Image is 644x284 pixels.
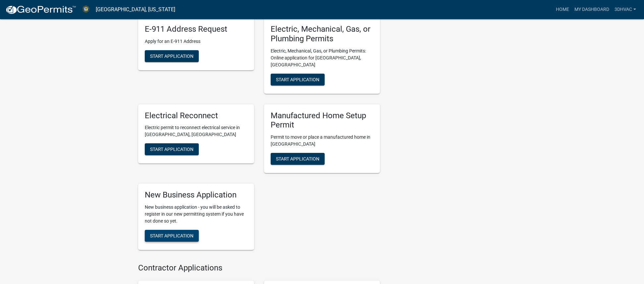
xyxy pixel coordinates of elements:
[145,50,199,62] button: Start Application
[271,74,325,86] button: Start Application
[145,190,247,200] h5: New Business Application
[145,230,199,242] button: Start Application
[572,3,612,16] a: My Dashboard
[271,134,373,148] p: Permit to move or place a manufactured home in [GEOGRAPHIC_DATA]
[271,111,373,130] h5: Manufactured Home Setup Permit
[150,147,193,152] span: Start Application
[150,233,193,238] span: Start Application
[145,24,247,34] h5: E-911 Address Request
[145,143,199,155] button: Start Application
[145,111,247,121] h5: Electrical Reconnect
[138,263,380,273] h4: Contractor Applications
[612,3,639,16] a: 3DHVAC
[150,53,193,58] span: Start Application
[276,77,319,82] span: Start Application
[271,24,373,44] h5: Electric, Mechanical, Gas, or Plumbing Permits
[96,4,175,15] a: [GEOGRAPHIC_DATA], [US_STATE]
[81,5,90,14] img: Abbeville County, South Carolina
[276,156,319,161] span: Start Application
[145,124,247,138] p: Electric permit to reconnect electrical service in [GEOGRAPHIC_DATA], [GEOGRAPHIC_DATA]
[271,153,325,165] button: Start Application
[145,38,247,45] p: Apply for an E-911 Address
[553,3,572,16] a: Home
[271,48,373,68] p: Electric, Mechanical, Gas, or Plumbing Permits: Online application for [GEOGRAPHIC_DATA], [GEOGRA...
[145,204,247,225] p: New business application - you will be asked to register in our new permitting system if you have...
